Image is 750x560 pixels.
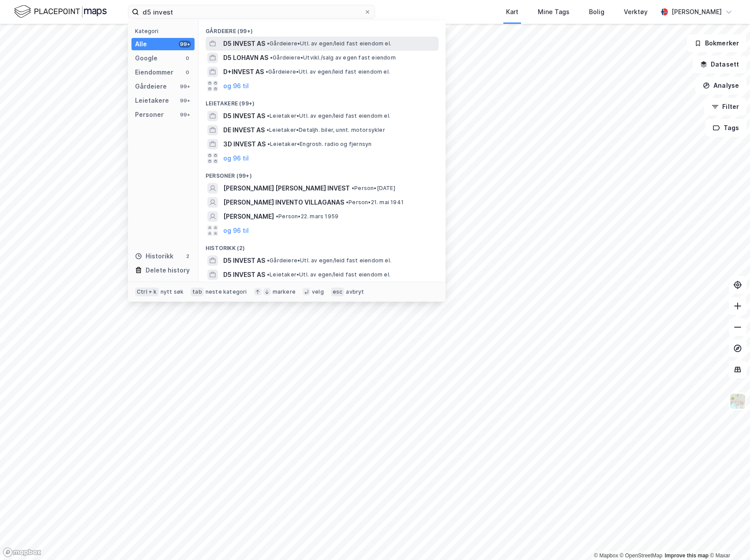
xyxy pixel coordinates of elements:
div: Google [135,53,157,63]
div: Personer [135,109,164,120]
div: markere [273,288,296,295]
span: • [267,271,270,278]
span: [PERSON_NAME] [223,211,274,222]
button: og 96 til [223,81,249,91]
div: 0 [184,55,191,62]
button: Tags [705,119,746,137]
div: Ctrl + k [135,287,159,296]
span: Leietaker • Engrosh. radio og fjernsyn [267,141,371,148]
span: D5 INVEST AS [223,38,265,49]
div: avbryt [346,288,364,295]
a: OpenStreetMap [620,553,663,559]
a: Improve this map [665,553,709,559]
span: D5 LOHAVN AS [223,52,268,63]
button: Analyse [695,77,746,94]
div: Leietakere [135,95,169,106]
div: 0 [184,69,191,76]
div: velg [312,288,324,295]
span: D5 INVEST AS [223,111,265,121]
span: Person • [DATE] [352,185,395,192]
span: • [266,68,268,75]
span: DE INVEST AS [223,125,265,135]
div: Leietakere (99+) [199,93,446,109]
span: Person • 22. mars 1959 [276,213,338,220]
div: esc [331,287,345,296]
a: Mapbox homepage [3,547,41,557]
span: • [276,213,278,220]
div: Eiendommer [135,67,173,78]
span: • [346,199,349,205]
div: Bolig [589,7,604,17]
span: [PERSON_NAME] [PERSON_NAME] INVEST [223,183,350,194]
span: 3D INVEST AS [223,139,266,149]
div: 99+ [179,83,191,90]
div: 2 [184,253,191,260]
div: Gårdeiere [135,81,167,92]
span: Leietaker • Utl. av egen/leid fast eiendom el. [267,271,390,278]
span: Leietaker • Detaljh. biler, unnt. motorsykler [266,127,385,134]
button: Bokmerker [687,34,746,52]
div: neste kategori [206,288,247,295]
iframe: Chat Widget [706,518,750,560]
img: Z [729,393,746,410]
img: logo.f888ab2527a4732fd821a326f86c7f29.svg [14,4,107,19]
div: tab [191,287,204,296]
span: Gårdeiere • Utl. av egen/leid fast eiendom el. [267,257,391,264]
a: Mapbox [594,553,618,559]
button: og 96 til [223,153,249,164]
div: Historikk (2) [199,238,446,254]
input: Søk på adresse, matrikkel, gårdeiere, leietakere eller personer [139,5,364,19]
div: 99+ [179,97,191,104]
div: Mine Tags [538,7,570,17]
span: D5 INVEST AS [223,269,265,280]
div: Alle [135,39,147,49]
div: 99+ [179,111,191,118]
span: • [352,185,354,191]
div: Historikk [135,251,173,261]
button: Datasett [693,56,746,73]
span: • [267,257,270,264]
span: • [267,141,270,147]
div: [PERSON_NAME] [671,7,722,17]
span: [PERSON_NAME] INVENTO VILLAGANAS [223,197,344,208]
button: Filter [704,98,746,116]
button: og 96 til [223,225,249,236]
div: Gårdeiere (99+) [199,21,446,37]
div: Delete history [146,265,190,276]
span: Person • 21. mai 1941 [346,199,404,206]
div: Kategori [135,28,195,34]
span: Leietaker • Utl. av egen/leid fast eiendom el. [267,112,390,119]
span: Gårdeiere • Utl. av egen/leid fast eiendom el. [266,68,390,75]
span: • [267,112,270,119]
div: Kart [506,7,518,17]
div: nytt søk [161,288,184,295]
span: D5 INVEST AS [223,255,265,266]
span: Gårdeiere • Utl. av egen/leid fast eiendom el. [267,40,391,47]
span: • [267,40,270,47]
span: • [266,127,269,133]
div: 99+ [179,41,191,48]
span: D+INVEST AS [223,67,264,77]
span: • [270,54,273,61]
div: Verktøy [624,7,648,17]
div: Personer (99+) [199,165,446,181]
span: Gårdeiere • Utvikl./salg av egen fast eiendom [270,54,396,61]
